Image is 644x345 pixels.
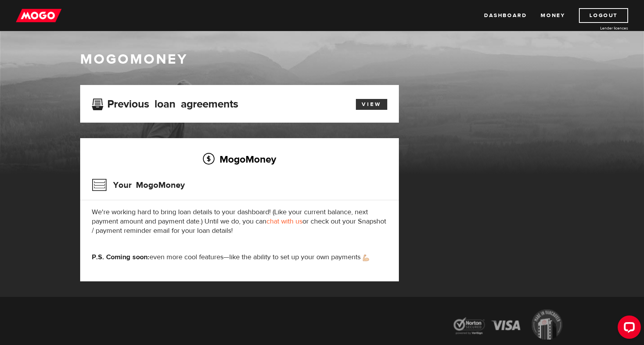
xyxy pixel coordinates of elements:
[92,253,387,262] p: even more cool features—like the ability to set up your own payments
[363,255,369,261] img: strong arm emoji
[579,8,628,23] a: Logout
[266,217,302,226] a: chat with us
[92,253,149,262] strong: P.S. Coming soon:
[92,175,185,195] h3: Your MogoMoney
[484,8,527,23] a: Dashboard
[611,312,644,345] iframe: LiveChat chat widget
[80,51,564,68] h1: MogoMoney
[16,8,62,23] img: mogo_logo-11ee424be714fa7cbb0f0f49df9e16ec.png
[541,8,565,23] a: Money
[92,151,387,167] h2: MogoMoney
[570,25,628,31] a: Lender licences
[356,99,387,110] a: View
[92,208,387,236] p: We're working hard to bring loan details to your dashboard! (Like your current balance, next paym...
[92,98,238,108] h3: Previous loan agreements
